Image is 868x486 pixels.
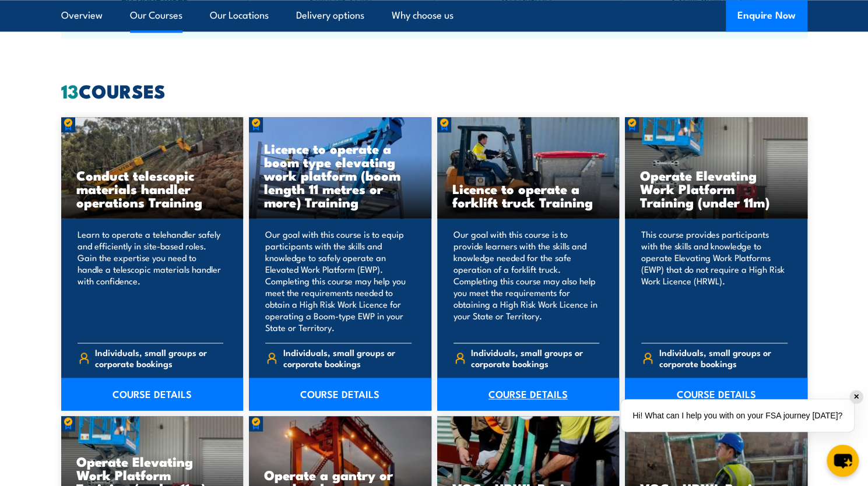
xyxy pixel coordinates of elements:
p: Learn to operate a telehandler safely and efficiently in site-based roles. Gain the expertise you... [78,228,224,333]
a: COURSE DETAILS [437,378,620,410]
span: Individuals, small groups or corporate bookings [471,347,599,369]
p: Our goal with this course is to provide learners with the skills and knowledge needed for the saf... [454,228,600,333]
h2: COURSES [61,82,807,98]
a: COURSE DETAILS [61,378,244,410]
div: ✕ [850,390,863,403]
span: Individuals, small groups or corporate bookings [659,347,788,369]
h3: Conduct telescopic materials handler operations Training [76,168,229,209]
h3: Licence to operate a forklift truck Training [452,182,605,209]
strong: 13 [61,76,79,105]
span: Individuals, small groups or corporate bookings [95,347,223,369]
a: COURSE DETAILS [625,378,807,410]
p: This course provides participants with the skills and knowledge to operate Elevating Work Platfor... [641,228,788,333]
span: Individuals, small groups or corporate bookings [283,347,412,369]
p: Our goal with this course is to equip participants with the skills and knowledge to safely operat... [265,228,412,333]
h3: Licence to operate a boom type elevating work platform (boom length 11 metres or more) Training [264,142,416,209]
h3: Operate Elevating Work Platform Training (under 11m) [640,168,792,209]
a: COURSE DETAILS [249,378,431,410]
div: Hi! What can I help you with on your FSA journey [DATE]? [621,399,854,432]
button: chat-button [827,445,859,477]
